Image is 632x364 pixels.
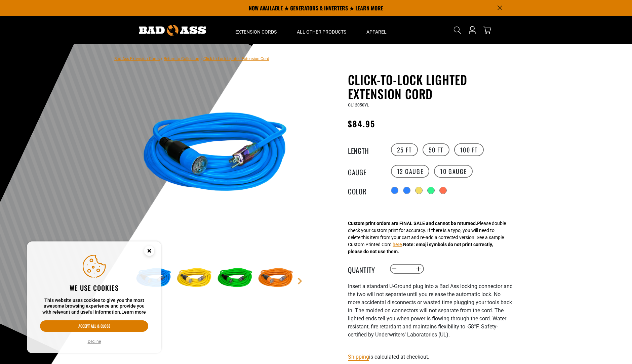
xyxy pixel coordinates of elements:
img: yellow [175,259,214,298]
legend: Length [348,145,382,154]
label: 25 FT [391,143,418,156]
strong: Note: emoji symbols do not print correctly, please do not use them. [348,242,493,254]
label: 50 FT [423,143,449,156]
summary: Search [452,25,463,36]
span: $84.95 [348,118,375,130]
span: Extension Cords [235,29,277,35]
button: Accept all & close [40,320,148,332]
span: Click-to-Lock Lighted Extension Cord [203,56,269,61]
img: Bad Ass Extension Cords [139,25,206,36]
span: nsert a standard U-Ground plug into a Bad Ass locking connector and the two will not separate unt... [348,283,513,338]
label: 10 Gauge [434,165,473,178]
span: CL12050YL [348,103,369,107]
img: blue [134,74,297,236]
span: › [161,56,162,61]
label: Quantity [348,265,382,273]
a: Next [297,278,303,284]
a: Bad Ass Extension Cords [114,56,160,61]
span: All Other Products [297,29,346,35]
p: This website uses cookies to give you the most awesome browsing experience and provide you with r... [40,298,148,315]
button: here [393,241,402,248]
strong: Custom print orders are FINAL SALE and cannot be returned. [348,221,477,226]
a: Return to Collection [164,56,199,61]
div: is calculated at checkout. [348,352,513,361]
summary: Extension Cords [225,16,287,44]
a: Shipping [348,354,369,360]
div: I [348,282,513,347]
span: › [201,56,202,61]
img: green [215,259,254,298]
aside: Cookie Consent [27,241,161,354]
nav: breadcrumbs [114,54,269,62]
span: Apparel [366,29,387,35]
a: Learn more [121,309,146,315]
label: 100 FT [454,143,484,156]
div: Please double check your custom print for accuracy. If there is a typo, you will need to delete t... [348,220,506,255]
summary: Apparel [356,16,397,44]
h2: We use cookies [40,283,148,292]
h1: Click-to-Lock Lighted Extension Cord [348,73,513,101]
button: Decline [86,338,103,345]
summary: All Other Products [287,16,356,44]
img: orange [256,259,295,298]
label: 12 Gauge [391,165,430,178]
legend: Gauge [348,167,382,176]
legend: Color [348,186,382,195]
